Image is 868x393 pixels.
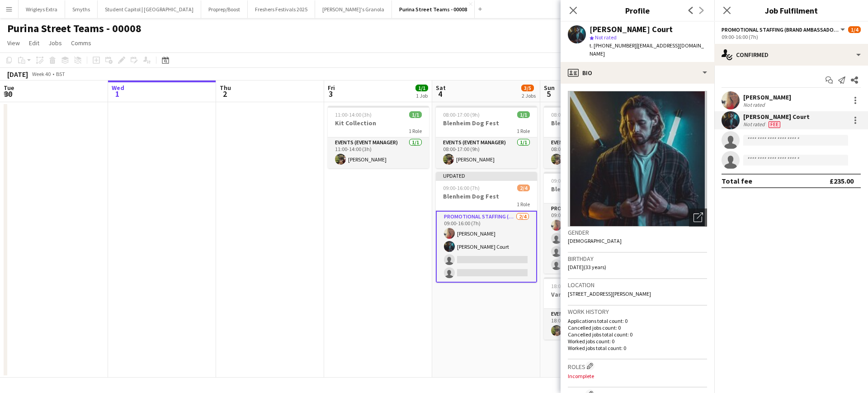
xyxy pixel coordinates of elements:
div: Total fee [722,176,752,185]
div: Crew has different fees then in role [767,121,782,128]
app-card-role: Events (Event Manager)1/108:00-17:00 (9h)[PERSON_NAME] [436,137,537,168]
button: Promotional Staffing (Brand Ambassadors) [722,26,846,33]
app-job-card: 08:00-17:00 (9h)1/1Blenheim Dog Fest1 RoleEvents (Event Manager)1/108:00-17:00 (9h)[PERSON_NAME] [544,106,645,168]
a: View [4,37,24,49]
span: t. [PHONE_NUMBER] [590,42,637,49]
app-job-card: 18:00-21:00 (3h)1/1Van drop off1 RoleEvents (Event Manager)1/118:00-21:00 (3h)[PERSON_NAME] [544,277,645,340]
span: 1/1 [517,111,530,118]
span: 2 [218,89,231,99]
span: 1 Role [517,128,530,134]
a: Edit [25,37,43,49]
span: Fee [769,121,780,128]
span: Tue [4,84,14,92]
h3: Blenheim Dog Fest [436,119,537,127]
div: Open photos pop-in [689,208,707,227]
app-card-role: Events (Event Manager)1/108:00-17:00 (9h)[PERSON_NAME] [544,137,645,168]
p: Worked jobs total count: 0 [568,345,707,351]
h3: Blenheim Dog Fest [544,119,645,127]
a: Comms [67,37,95,49]
div: Not rated [743,121,767,128]
div: [PERSON_NAME] [743,93,791,101]
span: 3 [326,89,335,99]
button: Student Capitol | [GEOGRAPHIC_DATA] [98,0,201,18]
p: Applications total count: 0 [568,317,707,324]
h3: Roles [568,361,707,371]
span: 30 [2,89,14,99]
div: [DATE] [7,70,28,79]
span: 1 Role [517,201,530,208]
span: 09:00-16:00 (7h) [443,185,480,191]
span: 09:00-16:00 (7h) [551,177,588,184]
app-job-card: Updated09:00-16:00 (7h)2/4Blenheim Dog Fest1 RolePromotional Staffing (Brand Ambassadors)2/409:00... [436,172,537,283]
button: Smyths [65,0,98,18]
p: Incomplete [568,373,707,379]
div: 09:00-16:00 (7h) [722,33,861,40]
button: [PERSON_NAME]'s Granola [315,0,392,18]
h3: Kit Collection [328,119,429,127]
h3: Birthday [568,255,707,263]
div: Confirmed [714,44,868,66]
span: Thu [220,84,231,92]
span: 08:00-17:00 (9h) [443,111,480,118]
h3: Work history [568,308,707,316]
span: 2/4 [517,185,530,191]
span: [DEMOGRAPHIC_DATA] [568,237,622,244]
p: Cancelled jobs total count: 0 [568,331,707,338]
img: Crew avatar or photo [568,91,707,227]
span: 08:00-17:00 (9h) [551,111,588,118]
span: 1 [110,89,124,99]
p: Cancelled jobs count: 0 [568,324,707,331]
app-job-card: 08:00-17:00 (9h)1/1Blenheim Dog Fest1 RoleEvents (Event Manager)1/108:00-17:00 (9h)[PERSON_NAME] [436,106,537,168]
button: Proprep/Boost [201,0,248,18]
button: Freshers Festivals 2025 [248,0,315,18]
div: Bio [561,62,714,84]
app-card-role: Events (Event Manager)1/118:00-21:00 (3h)[PERSON_NAME] [544,309,645,340]
button: Purina Street Teams - 00008 [392,0,475,18]
app-job-card: 11:00-14:00 (3h)1/1Kit Collection1 RoleEvents (Event Manager)1/111:00-14:00 (3h)[PERSON_NAME] [328,106,429,168]
span: | [EMAIL_ADDRESS][DOMAIN_NAME] [590,42,704,57]
div: £235.00 [830,176,854,185]
span: 3/5 [521,85,534,91]
app-card-role: Promotional Staffing (Brand Ambassadors)1/409:00-16:00 (7h)[PERSON_NAME] [544,204,645,274]
h3: Job Fulfilment [714,5,868,16]
h3: Gender [568,228,707,237]
span: Edit [29,39,39,47]
span: View [7,39,20,47]
span: Comms [71,39,91,47]
span: [STREET_ADDRESS][PERSON_NAME] [568,290,651,297]
h3: Van drop off [544,290,645,298]
h3: Location [568,281,707,289]
div: 1 Job [416,92,428,99]
div: [PERSON_NAME] Court [590,25,673,33]
span: [DATE] (33 years) [568,264,606,270]
span: 5 [542,89,555,99]
div: [PERSON_NAME] Court [743,113,810,121]
h3: Profile [561,5,714,16]
div: BST [56,71,65,77]
span: Fri [328,84,335,92]
button: Wrigleys Extra [19,0,65,18]
app-job-card: 09:00-16:00 (7h)1/4Blenheim Dog Fest1 RolePromotional Staffing (Brand Ambassadors)1/409:00-16:00 ... [544,172,645,274]
span: 1 Role [409,128,422,134]
div: Not rated [743,101,767,108]
span: Sun [544,84,555,92]
app-card-role: Events (Event Manager)1/111:00-14:00 (3h)[PERSON_NAME] [328,137,429,168]
app-card-role: Promotional Staffing (Brand Ambassadors)2/409:00-16:00 (7h)[PERSON_NAME][PERSON_NAME] Court [436,211,537,283]
span: 18:00-21:00 (3h) [551,283,588,289]
div: 2 Jobs [522,92,536,99]
h1: Purina Street Teams - 00008 [7,22,142,35]
span: 4 [434,89,446,99]
span: Week 40 [30,71,52,77]
span: Jobs [48,39,62,47]
a: Jobs [45,37,66,49]
span: 1/4 [848,26,861,33]
span: 1/1 [409,111,422,118]
span: Wed [112,84,124,92]
span: Sat [436,84,446,92]
span: 1/1 [415,85,428,91]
